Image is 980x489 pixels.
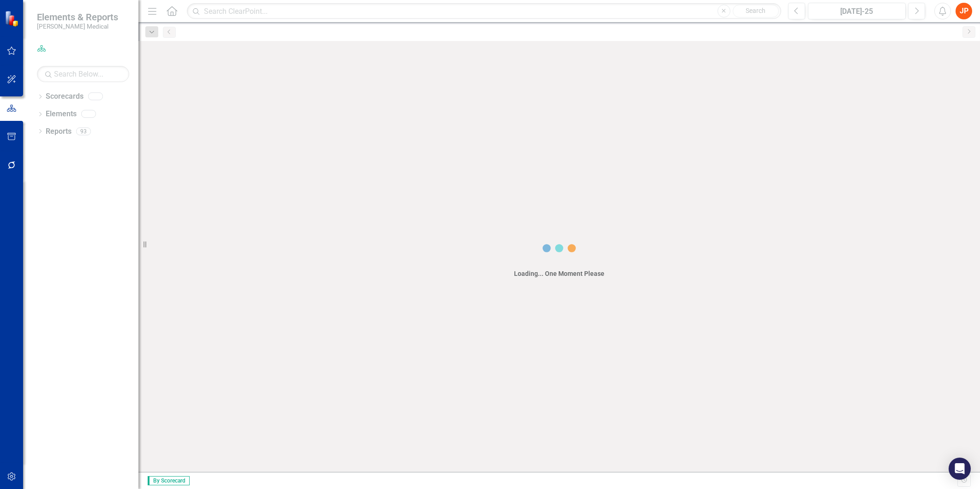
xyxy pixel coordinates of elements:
button: [DATE]-25 [808,3,906,19]
img: ClearPoint Strategy [5,11,21,27]
div: [DATE]-25 [811,6,902,17]
div: Open Intercom Messenger [949,458,971,480]
input: Search ClearPoint... [187,3,781,19]
div: Loading... One Moment Please [514,269,604,278]
input: Search Below... [37,66,129,82]
button: JP [956,3,972,19]
button: Search [733,5,779,18]
a: Scorecards [46,91,84,102]
small: [PERSON_NAME] Medical [37,23,118,30]
span: By Scorecard [148,476,190,485]
span: Search [746,7,765,14]
div: 93 [76,127,91,135]
a: Elements [46,109,77,119]
span: Elements & Reports [37,12,118,23]
a: Reports [46,126,72,137]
